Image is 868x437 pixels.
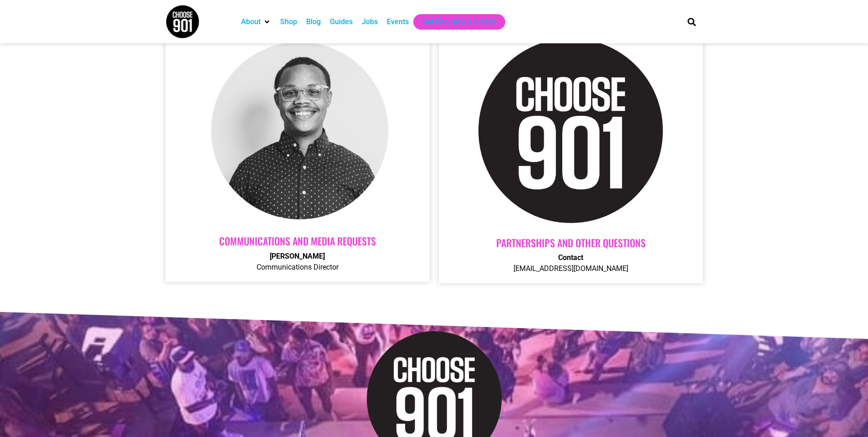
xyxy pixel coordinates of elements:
nav: Main nav [236,14,672,30]
div: About [236,14,276,30]
p: [EMAIL_ADDRESS][DOMAIN_NAME] [448,252,694,274]
a: Events [387,16,409,27]
a: Blog [306,16,321,27]
strong: Contact [558,253,583,262]
a: Shop [280,16,297,27]
a: Get Choose901 Emails [422,16,496,27]
a: Guides [330,16,353,27]
p: Communications Director [175,251,421,273]
div: Search [684,14,699,29]
a: Jobs [362,16,378,27]
a: Communications and Media Requests [219,234,376,248]
strong: [PERSON_NAME] [270,252,325,260]
a: Partnerships AND OTHER QUESTIONS [496,235,646,250]
a: About [241,16,261,27]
